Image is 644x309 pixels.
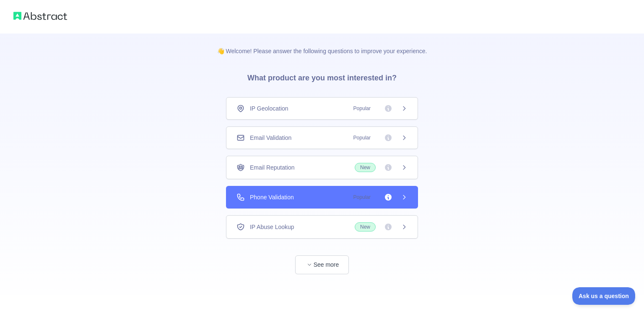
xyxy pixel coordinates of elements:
[250,193,294,201] span: Phone Validation
[348,104,376,113] span: Popular
[13,10,67,22] img: Abstract logo
[295,255,349,274] button: See more
[572,287,636,305] iframe: Toggle Customer Support
[234,55,410,97] h3: What product are you most interested in?
[250,104,288,113] span: IP Geolocation
[250,163,295,172] span: Email Reputation
[250,223,294,231] span: IP Abuse Lookup
[204,33,441,55] p: 👋 Welcome! Please answer the following questions to improve your experience.
[355,163,376,172] span: New
[348,193,376,201] span: Popular
[250,134,291,142] span: Email Validation
[348,134,376,142] span: Popular
[355,222,376,232] span: New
